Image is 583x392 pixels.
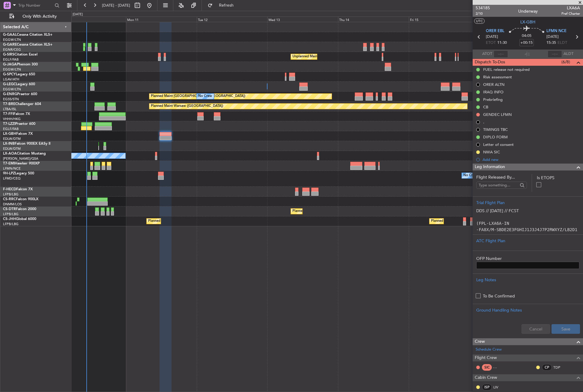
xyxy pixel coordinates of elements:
span: Cabin Crew [475,374,497,381]
span: ETOT [486,40,496,46]
div: Prebriefing [483,97,503,102]
label: To Be Confirmed [483,293,515,299]
span: G-LEGC [3,83,16,86]
span: G-ENRG [3,92,17,96]
span: G-GARE [3,43,17,47]
a: G-SIRSCitation Excel [3,53,37,56]
a: EDLW/DTM [3,146,21,151]
div: No Crew [198,92,212,101]
a: CS-DTRFalcon 2000 [3,207,36,211]
div: Mon 11 [126,17,197,22]
input: --:-- [494,50,508,58]
div: TIMINGS TBC [483,127,508,132]
span: G-GAAL [3,33,17,37]
code: (FPL-LXA6A-IN [476,221,509,226]
a: T7-FFIFalcon 7X [3,112,30,116]
div: Planned Maint [GEOGRAPHIC_DATA] ([GEOGRAPHIC_DATA]) [151,92,245,101]
span: T7-LZZI [3,122,15,126]
span: LX-GBH [520,19,535,25]
span: [DATE] [486,34,498,40]
div: Tue 12 [197,17,268,22]
a: EGNR/CEG [3,47,21,52]
span: (6/8) [561,59,570,65]
span: LXA6A [561,5,580,11]
a: LGAV/ATH [3,77,19,82]
span: Dispatch To-Dos [475,59,505,66]
a: EGGW/LTN [3,67,21,72]
span: ELDT [558,40,567,46]
input: Type something... [479,181,518,190]
a: LX-INBFalcon 900EX EASy II [3,142,50,146]
div: Planned Maint [GEOGRAPHIC_DATA] ([GEOGRAPHIC_DATA]) [431,217,525,226]
a: LFPB/LBG [3,212,19,216]
div: ORER ALTN [483,82,504,87]
div: DIPLO FORM [483,134,508,140]
span: 9H-LPZ [3,172,15,175]
a: T7-EMIHawker 900XP [3,162,40,165]
span: Only With Activity [16,14,63,19]
div: [DATE] [73,12,83,17]
span: T7-BRE [3,102,15,106]
span: Crew [475,338,485,345]
div: CB [483,104,488,110]
span: LX-AOA [3,152,17,155]
a: EGLF/FAB [3,127,19,131]
span: 2/10 [476,11,490,16]
div: Planned Maint Warsaw ([GEOGRAPHIC_DATA]) [151,102,223,111]
span: Flight Released By... [476,174,527,180]
span: CS-RRC [3,198,16,201]
a: G-GARECessna Citation XLS+ [3,43,52,47]
a: G-LEGCLegacy 600 [3,83,35,86]
span: T7-EMI [3,162,15,165]
span: Flight Crew [475,354,497,361]
button: Refresh [205,1,241,10]
div: Unplanned Maint [GEOGRAPHIC_DATA] ([GEOGRAPHIC_DATA]) [292,52,391,61]
div: GENDEC LFMN [483,112,512,117]
a: F-HECDFalcon 7X [3,188,33,191]
div: Planned Maint Sofia [292,207,323,216]
div: ATC Flight Plan [476,238,579,244]
div: Thu 14 [338,17,409,22]
a: G-ENRGPraetor 600 [3,92,37,96]
span: G-SPCY [3,73,16,76]
span: CS-DTR [3,207,16,211]
span: ALDT [564,51,573,57]
div: Letter of consent [483,142,514,147]
div: Ground Handling Notes [476,307,579,313]
a: LFMN/NCE [3,166,21,171]
span: ATOT [482,51,492,57]
a: 9H-LPZLegacy 500 [3,172,34,175]
span: Leg Information [475,164,505,170]
a: T7-LZZIPraetor 600 [3,122,35,126]
span: F-HECD [3,188,16,191]
a: VHHH/HKG [3,117,21,121]
div: IRAQ INFO [483,89,504,95]
div: Risk assessment [483,74,512,80]
input: Trip Number [18,1,53,10]
label: Is ETOPS [537,175,579,181]
div: Add new [483,157,580,162]
a: LX-AOACitation Mustang [3,152,46,155]
a: DNMM/LOS [3,202,22,207]
span: LFMN NCE [546,28,567,34]
span: [DATE] [546,34,559,40]
a: EDLW/DTM [3,137,21,141]
div: Underway [518,8,538,14]
span: 534185 [476,5,490,11]
a: CS-RRCFalcon 900LX [3,198,38,201]
p: DDS // [DATE] // FCST [476,208,579,214]
span: LX-INB [3,142,15,146]
div: - - [493,365,507,370]
div: NWA SIC [483,149,500,155]
div: Planned Maint [GEOGRAPHIC_DATA] ([GEOGRAPHIC_DATA]) [148,217,243,226]
label: OFP Number [476,255,579,262]
span: Refresh [214,3,239,8]
div: Fri 15 [409,17,480,22]
a: [PERSON_NAME]/QSA [3,156,38,161]
a: LFPB/LBG [3,222,19,226]
div: Wed 13 [267,17,338,22]
div: Leg Notes [476,277,579,283]
a: CS-JHHGlobal 6000 [3,217,36,221]
a: EGLF/FAB [3,57,19,62]
span: G-JAGA [3,63,17,66]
